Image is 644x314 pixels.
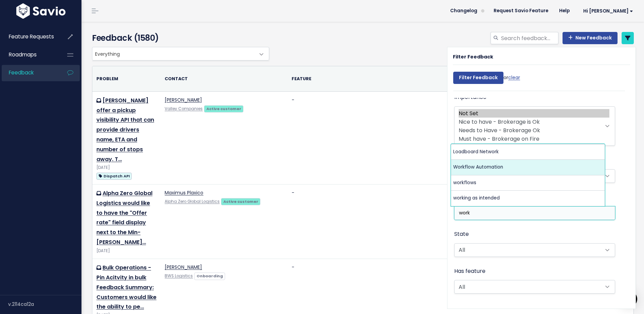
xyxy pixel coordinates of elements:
a: Help [554,6,575,16]
a: Roadmaps [2,47,56,63]
a: Onboarding [194,272,225,279]
a: Bulk Operations - Pin Acitvity in bulk Feedback Summary: Customers would like the ability to pe… [96,264,157,311]
a: Dispatch API [96,172,132,180]
td: - [288,185,445,259]
div: [DATE] [96,164,157,171]
label: Has feature [454,266,485,276]
strong: Filter Feedback [453,53,493,60]
input: Filter Feedback [453,72,503,84]
a: Feedback [2,65,56,81]
a: [PERSON_NAME] offer a pickup visibility API that can provide drivers name, ETA and number of stop... [96,97,154,163]
span: Roadmaps [9,51,37,58]
a: Valley Companies [165,106,203,111]
strong: Onboarding [197,273,223,279]
th: Contact [161,66,288,91]
span: Dispatch API [96,173,132,180]
div: or [453,68,520,91]
a: Hi [PERSON_NAME] [575,6,639,16]
span: Feedback [9,69,34,76]
span: Changelog [450,8,477,13]
a: clear [508,74,520,81]
li: working as intended [451,191,605,206]
strong: Active customer [223,199,258,204]
a: Active customer [221,198,260,205]
a: Maximus Plaxico [165,189,203,196]
th: Recent deal amount [445,66,474,91]
img: logo-white.9d6f32f41409.svg [15,3,67,19]
option: Must have - Brokerage on Fire [459,135,609,143]
a: Feature Requests [2,29,56,45]
li: workflows [451,175,605,191]
div: [DATE] [96,247,157,255]
th: Problem [92,66,161,91]
label: State [454,229,469,239]
input: Search feedback... [500,32,558,44]
a: New Feedback [563,32,618,44]
option: Not Set [459,109,609,118]
td: - [288,91,445,184]
a: Request Savio Feature [488,6,554,16]
div: v.2114ca12a [8,295,81,313]
td: 228.40 [445,185,474,259]
span: Everything [92,47,269,60]
option: Needs to Have - Brokerage Ok [459,126,609,135]
li: Loadboard Network [451,144,605,160]
span: Everything [92,47,255,60]
a: [PERSON_NAME] [165,97,202,103]
a: Alpha Zero Global Logistics [165,199,220,204]
th: Feature [288,66,445,91]
span: Hi [PERSON_NAME] [583,8,633,14]
a: Alpha Zero Global Logistics would like to have the "Offer rate" field display next to the Min-[PE... [96,189,152,246]
option: Nice to have - Brokerage is Ok [459,118,609,126]
a: [PERSON_NAME] [165,264,202,271]
a: BWS Logistics [165,273,193,279]
td: 7,650.00 [445,91,474,184]
li: Workflow Automation [451,160,605,175]
h4: Feedback (1580) [92,32,266,44]
span: Feature Requests [9,33,54,40]
a: Active customer [204,105,243,112]
strong: Active customer [206,106,241,111]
